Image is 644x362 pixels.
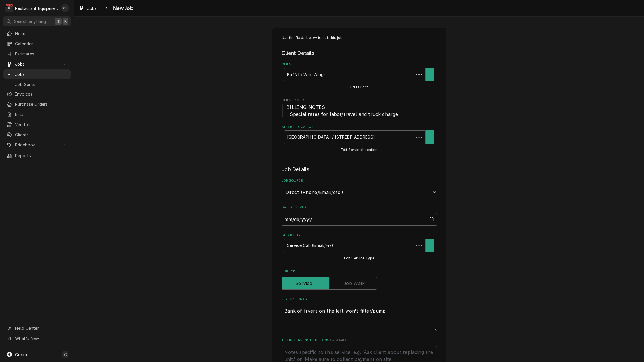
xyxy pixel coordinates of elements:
[282,166,437,173] legend: Job Details
[64,18,67,24] span: K
[3,151,71,160] a: Reports
[15,325,67,331] span: Help Center
[3,39,71,49] a: Calendar
[282,125,437,153] div: Service Location
[282,269,437,290] div: Job Type
[102,3,111,13] button: Navigate back
[282,62,437,67] label: Client
[15,111,68,117] span: Bills
[15,153,68,159] span: Reports
[15,41,68,47] span: Calendar
[329,338,346,342] span: ( optional )
[350,84,369,91] button: Edit Client
[3,49,71,59] a: Estimates
[87,5,97,11] span: Jobs
[282,35,437,40] p: Use the fields below to edit this job:
[282,305,437,331] textarea: Bank of fryers on the left won't filter/pump
[15,352,28,357] span: Create
[282,98,437,103] span: Client Notes
[15,142,59,148] span: Pricebook
[15,31,68,37] span: Home
[282,178,437,198] div: Job Source
[15,51,68,57] span: Estimates
[282,297,437,331] div: Reason For Call
[282,104,437,118] span: Client Notes
[3,16,71,26] button: Search anything⌘K
[3,120,71,129] a: Vendors
[286,104,398,117] span: BILLING NOTES - Special rates for labor/travel and truck charge
[76,3,99,13] a: Jobs
[3,69,71,79] a: Jobs
[282,338,437,343] label: Technician Instructions
[3,99,71,109] a: Purchase Orders
[61,4,69,12] div: Gary Beaver's Avatar
[3,140,71,150] a: Go to Pricebook
[3,89,71,99] a: Invoices
[15,335,67,341] span: What's New
[282,62,437,91] div: Client
[3,29,71,38] a: Home
[15,71,68,77] span: Jobs
[282,297,437,302] label: Reason For Call
[3,110,71,119] a: Bills
[282,233,437,238] label: Service Type
[5,4,13,12] div: R
[343,255,375,262] button: Edit Service Type
[282,269,437,274] label: Job Type
[15,5,58,11] div: Restaurant Equipment Diagnostics
[15,81,68,87] span: Job Series
[15,91,68,97] span: Invoices
[61,4,69,12] div: GB
[282,205,437,210] label: Date Received
[64,352,67,358] span: C
[15,61,59,67] span: Jobs
[426,239,434,252] button: Create New Service
[282,205,437,226] div: Date Received
[282,125,437,129] label: Service Location
[282,213,437,226] input: yyyy-mm-dd
[15,121,68,128] span: Vendors
[3,130,71,139] a: Clients
[426,130,434,144] button: Create New Location
[282,49,437,57] legend: Client Details
[111,4,133,12] span: New Job
[15,101,68,107] span: Purchase Orders
[3,334,71,343] a: Go to What's New
[14,18,46,24] span: Search anything
[56,18,60,24] span: ⌘
[340,146,379,154] button: Edit Service Location
[3,80,71,89] a: Job Series
[282,233,437,262] div: Service Type
[282,98,437,117] div: Client Notes
[3,323,71,333] a: Go to Help Center
[3,59,71,69] a: Go to Jobs
[15,132,68,138] span: Clients
[5,4,13,12] div: Restaurant Equipment Diagnostics's Avatar
[282,178,437,183] label: Job Source
[426,68,434,81] button: Create New Client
